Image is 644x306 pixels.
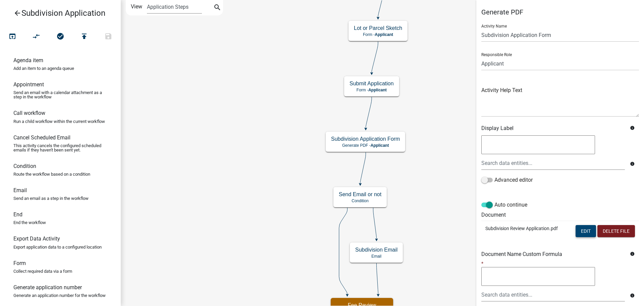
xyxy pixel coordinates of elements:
[597,225,635,237] button: Delete File
[13,81,44,88] h6: Appointment
[375,32,393,37] span: Applicant
[24,30,48,44] button: Auto Layout
[481,251,625,257] h6: Document Name Custom Formula
[339,199,381,203] p: Condition
[331,143,400,148] p: Generate PDF -
[72,30,96,44] button: Publish
[13,9,21,18] i: arrow_back
[13,293,106,298] p: Generate an application number for the workflow
[371,143,389,148] span: Applicant
[96,30,120,44] button: Save
[5,5,110,21] a: Subdivision Application
[13,211,22,218] h6: End
[481,156,625,170] input: Search data entities...
[80,32,88,42] i: publish
[13,196,89,201] p: Send an email as a step in the workflow
[13,284,82,291] h6: Generate application number
[0,30,120,46] div: Workflow actions
[13,245,102,249] p: Export application data to a configured location
[13,235,60,242] h6: Export Data Activity
[350,88,394,92] p: Form -
[13,134,70,141] h6: Cancel Scheduled Email
[13,187,27,193] h6: Email
[481,201,527,209] label: Auto continue
[8,32,16,42] i: open_in_browser
[13,57,43,63] h6: Agenda item
[0,30,24,44] button: Test Workflow
[33,32,41,42] i: compare_arrows
[13,260,26,266] h6: Form
[630,252,635,256] i: info
[212,3,223,13] button: search
[481,212,639,218] h6: Document
[213,3,221,13] i: search
[630,162,635,166] i: info
[13,66,74,71] p: Add an item to an agenda queue
[13,90,107,99] p: Send an email with a calendar attachment as a step in the workflow
[481,125,625,131] h6: Display Label
[13,269,72,273] p: Collect required data via a form
[368,88,387,92] span: Applicant
[339,191,381,198] h5: Send Email or not
[481,288,625,302] input: Search data entities...
[104,32,112,42] i: save
[354,32,402,37] p: Form -
[48,30,72,44] button: No problems
[13,119,105,124] p: Run a child workflow within the current workflow
[481,8,639,16] h5: Generate PDF
[13,172,90,176] p: Route the workflow based on a condition
[331,136,400,142] h5: Subdivision Application Form
[56,32,64,42] i: check_circle
[13,110,45,116] h6: Call workflow
[576,225,596,237] button: Edit
[13,163,36,169] h6: Condition
[354,25,402,31] h5: Lot or Parcel Sketch
[630,126,635,130] i: info
[355,254,397,259] p: Email
[630,293,635,298] i: info
[13,220,46,225] p: End the workflow
[350,80,394,87] h5: Submit Application
[481,176,533,184] label: Advanced editor
[355,247,397,253] h5: Subdivision Email
[485,225,563,232] p: Subdivision Review Application.pdf
[13,143,107,152] p: This activity cancels the configured scheduled emails if they haven't been sent yet.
